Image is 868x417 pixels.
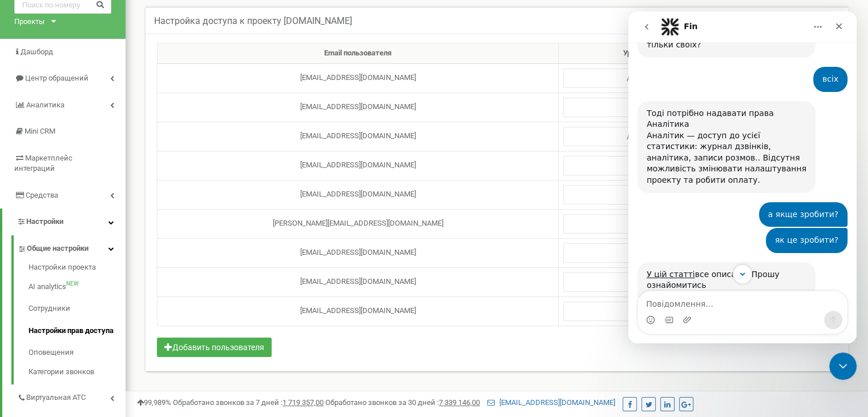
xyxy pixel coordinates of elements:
[17,235,126,259] a: Общие настройки
[563,69,752,88] span: Администратор
[563,214,752,234] span: Администратор
[567,71,748,87] span: Администратор
[26,191,58,199] span: Средства
[558,43,756,64] th: Уровень привилегий
[137,398,171,407] span: 99,989%
[158,43,559,64] th: Email пользователя
[27,243,88,254] span: Общие настройки
[157,338,272,357] button: Добавить пользователя
[2,209,126,235] a: Настройки
[567,100,748,116] span: Сотрудник
[563,127,752,146] span: Администратор
[563,272,752,292] span: Администратор
[563,98,752,117] span: Администратор
[563,243,752,263] span: Администратор
[26,101,64,109] span: Аналитика
[487,398,615,407] a: [EMAIL_ADDRESS][DOMAIN_NAME]
[26,392,86,403] span: Виртуальная АТС
[14,154,72,173] span: Маркетплейс интеграций
[29,262,126,276] a: Настройки проекта
[29,276,126,298] a: AI analyticsNEW
[29,364,126,378] a: Категории звонков
[158,122,559,151] td: [EMAIL_ADDRESS][DOMAIN_NAME]
[158,209,559,238] td: [PERSON_NAME][EMAIL_ADDRESS][DOMAIN_NAME]
[17,384,126,408] a: Виртуальная АТС
[158,296,559,326] td: [EMAIL_ADDRESS][DOMAIN_NAME]
[829,352,857,380] iframe: Intercom live chat
[29,298,126,320] a: Сотрудники
[282,398,324,407] u: 1 719 357,00
[158,238,559,267] td: [EMAIL_ADDRESS][DOMAIN_NAME]
[158,151,559,180] td: [EMAIL_ADDRESS][DOMAIN_NAME]
[25,127,55,135] span: Mini CRM
[567,304,748,320] span: Сотрудник
[158,63,559,93] td: [EMAIL_ADDRESS][DOMAIN_NAME]
[21,47,53,56] span: Дашборд
[173,398,324,407] span: Обработано звонков за 7 дней :
[325,398,480,407] span: Обработано звонков за 30 дней :
[567,158,748,174] span: Сотрудник
[567,246,748,262] span: Сотрудник
[29,342,126,364] a: Оповещения
[628,11,857,343] iframe: Intercom live chat
[567,187,748,203] span: Сотрудник
[567,275,748,291] span: Сотрудник
[26,217,63,226] span: Настройки
[567,129,748,145] span: Администратор
[25,74,88,82] span: Центр обращений
[567,216,748,232] span: Сотрудник
[158,93,559,122] td: [EMAIL_ADDRESS][DOMAIN_NAME]
[29,320,126,342] a: Настройки прав доступа
[563,185,752,205] span: Администратор
[158,267,559,296] td: [EMAIL_ADDRESS][DOMAIN_NAME]
[563,156,752,175] span: Администратор
[563,302,752,321] span: Администратор
[14,17,45,27] div: Проекты
[439,398,480,407] u: 7 339 146,00
[158,180,559,209] td: [EMAIL_ADDRESS][DOMAIN_NAME]
[154,16,352,26] h5: Настройка доступа к проекту [DOMAIN_NAME]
